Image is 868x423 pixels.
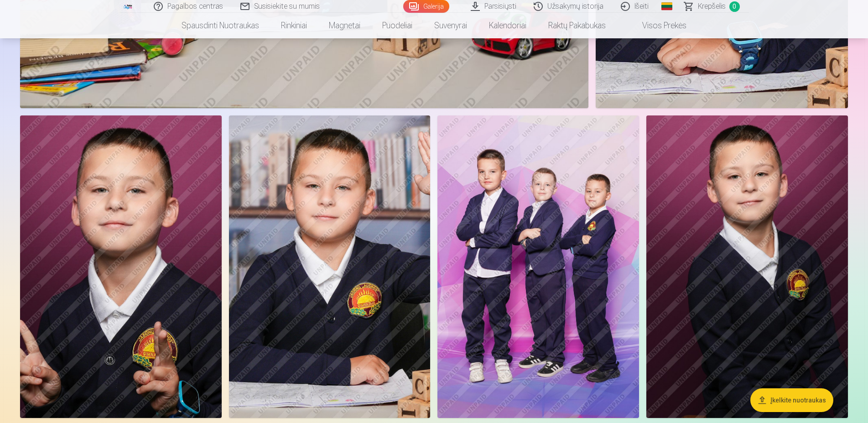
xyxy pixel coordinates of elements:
a: Rinkiniai [270,13,318,38]
a: Visos prekės [617,13,697,38]
a: Spausdinti nuotraukas [171,13,270,38]
a: Magnetai [318,13,371,38]
span: 0 [729,1,740,12]
a: Puodeliai [371,13,423,38]
span: Krepšelis [698,1,726,12]
a: Kalendoriai [478,13,537,38]
a: Suvenyrai [423,13,478,38]
button: Įkelkite nuotraukas [750,388,833,412]
img: /fa2 [123,4,133,9]
a: Raktų pakabukas [537,13,617,38]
